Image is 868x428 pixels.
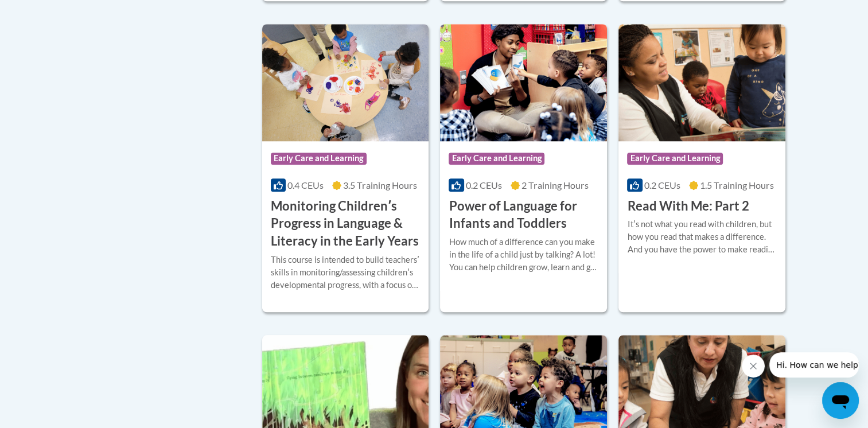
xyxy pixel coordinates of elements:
a: Course LogoEarly Care and Learning0.2 CEUs2 Training Hours Power of Language for Infants and Todd... [440,24,607,312]
iframe: Close message [742,355,765,378]
span: Early Care and Learning [271,153,367,164]
img: Course Logo [262,24,429,141]
span: 3.5 Training Hours [343,180,417,190]
img: Course Logo [440,24,607,141]
span: Early Care and Learning [627,153,723,164]
span: 1.5 Training Hours [700,180,774,190]
span: Early Care and Learning [449,153,544,164]
img: Course Logo [618,24,785,141]
h3: Read With Me: Part 2 [627,197,749,215]
iframe: Message from company [769,352,859,378]
div: This course is intended to build teachersʹ skills in monitoring/assessing childrenʹs developmenta... [271,254,421,291]
span: 0.4 CEUs [287,180,324,190]
span: Hi. How can we help? [7,8,93,17]
a: Course LogoEarly Care and Learning0.2 CEUs1.5 Training Hours Read With Me: Part 2Itʹs not what yo... [618,24,785,312]
span: 0.2 CEUs [644,180,680,190]
h3: Power of Language for Infants and Toddlers [449,197,598,233]
h3: Monitoring Childrenʹs Progress in Language & Literacy in the Early Years [271,197,421,250]
div: How much of a difference can you make in the life of a child just by talking? A lot! You can help... [449,236,598,274]
a: Course LogoEarly Care and Learning0.4 CEUs3.5 Training Hours Monitoring Childrenʹs Progress in La... [262,24,429,312]
div: Itʹs not what you read with children, but how you read that makes a difference. And you have the ... [627,218,777,256]
iframe: Button to launch messaging window [822,382,859,419]
span: 2 Training Hours [521,180,589,190]
span: 0.2 CEUs [466,180,502,190]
